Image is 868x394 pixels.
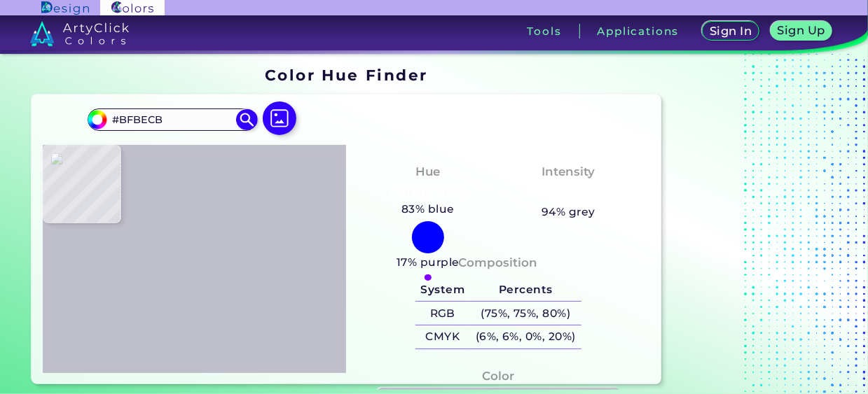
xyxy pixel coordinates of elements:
[470,279,581,302] h5: Percents
[459,253,538,273] h4: Composition
[542,162,595,182] h4: Intensity
[542,203,595,221] h5: 94% grey
[597,26,679,36] h3: Applications
[415,325,470,349] h5: CMYK
[50,152,339,366] img: 8fbea7e8-02df-4314-90b4-8c3db7ad0191
[470,302,581,325] h5: (75%, 75%, 80%)
[773,22,829,40] a: Sign Up
[30,21,129,46] img: logo_artyclick_colors_white.svg
[780,25,823,36] h5: Sign Up
[528,26,562,36] h3: Tools
[705,22,757,40] a: Sign In
[470,325,581,349] h5: (6%, 6%, 0%, 20%)
[415,302,470,325] h5: RGB
[519,184,618,201] h3: Almost None
[236,109,257,130] img: icon search
[383,184,472,201] h3: Purply Blue
[265,64,428,85] h1: Color Hue Finder
[107,110,237,129] input: type color..
[263,101,296,135] img: icon picture
[712,26,750,36] h5: Sign In
[415,279,470,302] h5: System
[396,200,460,218] h5: 83% blue
[41,1,88,15] img: ArtyClick Design logo
[482,366,514,386] h4: Color
[415,162,440,182] h4: Hue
